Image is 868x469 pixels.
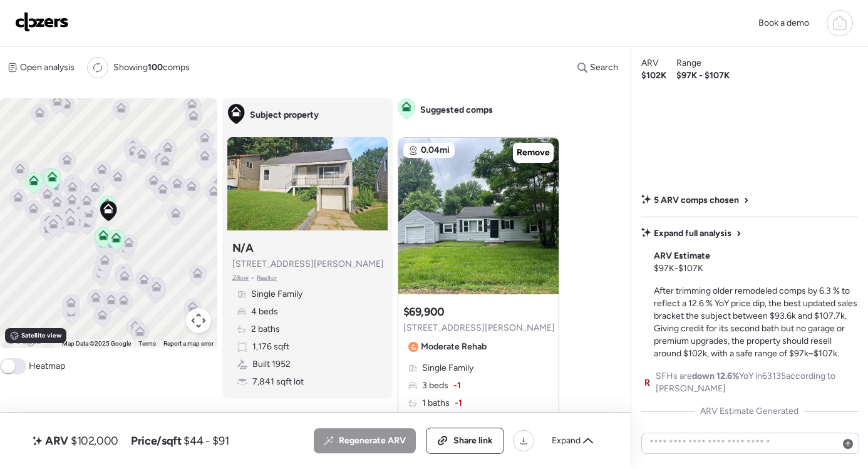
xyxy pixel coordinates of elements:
[251,273,254,283] span: •
[148,62,163,73] span: 100
[641,70,666,82] span: $102K
[692,371,739,381] span: down 12.6%
[183,433,229,448] span: $44 - $91
[45,433,68,448] span: ARV
[186,308,211,333] button: Map camera controls
[453,435,493,447] span: Share link
[590,61,618,74] span: Search
[250,109,319,121] span: Subject property
[676,57,701,70] span: Range
[251,323,280,336] span: 2 baths
[676,70,730,82] span: $97K - $107K
[654,194,739,207] span: 5 ARV comps chosen
[232,273,249,283] span: Zillow
[455,397,462,410] span: -1
[113,61,190,74] span: Showing comps
[251,306,278,318] span: 4 beds
[232,258,384,271] span: [STREET_ADDRESS][PERSON_NAME]
[552,435,581,447] span: Expand
[252,341,289,353] span: 1,176 sqft
[252,376,304,388] span: 7,841 sqft lot
[422,362,473,374] span: Single Family
[252,358,291,371] span: Built 1952
[420,104,493,116] span: Suggested comps
[654,262,703,275] span: $97K - $107K
[29,360,65,373] span: Heatmap
[700,405,798,418] span: ARV Estimate Generated
[422,397,450,410] span: 1 baths
[71,81,125,94] span: Re-run report
[20,61,75,74] span: Open analysis
[421,144,450,157] span: 0.04mi
[163,340,214,347] a: Report a map error
[421,341,487,353] span: Moderate Rehab
[15,12,69,32] img: Logo
[339,435,406,447] span: Regenerate ARV
[257,273,277,283] span: Realtor
[403,304,445,319] h3: $69,900
[422,379,448,392] span: 3 beds
[251,288,302,301] span: Single Family
[641,57,659,70] span: ARV
[517,147,550,159] span: Remove
[453,379,461,392] span: -1
[403,322,555,334] span: [STREET_ADDRESS][PERSON_NAME]
[21,331,61,341] span: Satellite view
[654,286,857,359] span: After trimming older remodeled comps by 6.3 % to reflect a 12.6 % YoY price dip, the best updated...
[71,433,118,448] span: $102,000
[62,340,131,347] span: Map Data ©2025 Google
[654,250,710,262] span: ARV Estimate
[138,340,156,347] a: Terms
[758,18,809,28] span: Book a demo
[232,240,254,255] h3: N/A
[654,227,731,240] span: Expand full analysis
[3,332,44,348] a: Open this area in Google Maps (opens a new window)
[656,370,858,395] span: SFHs are YoY in 63135 according to [PERSON_NAME]
[3,332,44,348] img: Google
[131,433,181,448] span: Price/sqft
